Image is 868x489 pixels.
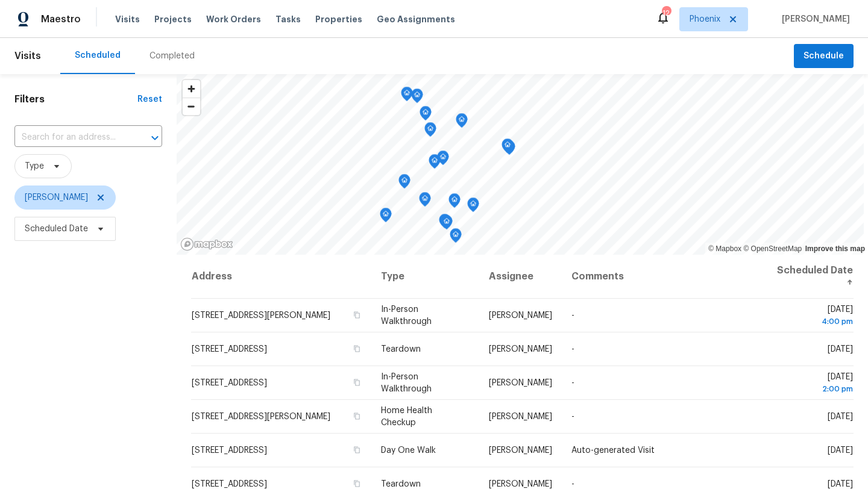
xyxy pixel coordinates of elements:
[192,379,267,387] span: [STREET_ADDRESS]
[467,198,479,216] div: Map marker
[275,15,301,23] span: Tasks
[562,255,761,299] th: Comments
[770,316,853,328] div: 4:00 pm
[571,311,574,320] span: -
[690,13,720,25] span: Phoenix
[371,255,479,299] th: Type
[420,106,432,125] div: Map marker
[180,237,233,251] a: Mapbox homepage
[503,140,515,159] div: Map marker
[828,480,853,488] span: [DATE]
[804,49,844,64] span: Schedule
[192,413,330,421] span: [STREET_ADDRESS][PERSON_NAME]
[761,255,854,299] th: Scheduled Date ↑
[381,406,432,427] span: Home Health Checkup
[25,223,88,235] span: Scheduled Date
[437,151,449,169] div: Map marker
[351,411,362,422] button: Copy Address
[401,87,413,105] div: Map marker
[351,310,362,320] button: Copy Address
[828,413,853,421] span: [DATE]
[448,193,461,212] div: Map marker
[149,50,195,62] div: Completed
[479,255,562,299] th: Assignee
[351,478,362,489] button: Copy Address
[424,122,436,141] div: Map marker
[770,305,853,328] span: [DATE]
[381,480,421,488] span: Teardown
[377,13,455,25] span: Geo Assignments
[429,154,441,173] div: Map marker
[14,128,128,147] input: Search for an address...
[381,446,436,455] span: Day One Walk
[708,244,741,253] a: Mapbox
[183,98,200,115] button: Zoom out
[571,413,574,421] span: -
[351,377,362,388] button: Copy Address
[770,383,853,395] div: 2:00 pm
[489,379,552,387] span: [PERSON_NAME]
[571,379,574,387] span: -
[380,208,392,226] div: Map marker
[191,255,372,299] th: Address
[502,139,514,157] div: Map marker
[571,480,574,488] span: -
[115,13,140,25] span: Visits
[177,74,864,255] canvas: Map
[489,480,552,488] span: [PERSON_NAME]
[192,446,267,455] span: [STREET_ADDRESS]
[192,345,267,354] span: [STREET_ADDRESS]
[456,113,468,132] div: Map marker
[828,345,853,354] span: [DATE]
[805,244,865,253] a: Improve this map
[489,446,552,455] span: [PERSON_NAME]
[398,174,410,193] div: Map marker
[25,160,44,172] span: Type
[183,98,200,115] span: Zoom out
[441,215,453,234] div: Map marker
[419,192,431,211] div: Map marker
[154,13,192,25] span: Projects
[381,305,432,326] span: In-Person Walkthrough
[192,311,330,320] span: [STREET_ADDRESS][PERSON_NAME]
[439,214,451,232] div: Map marker
[571,446,655,455] span: Auto-generated Visit
[381,345,421,354] span: Teardown
[183,80,200,98] button: Zoom in
[489,345,552,354] span: [PERSON_NAME]
[794,44,854,69] button: Schedule
[662,7,670,19] div: 12
[770,373,853,395] span: [DATE]
[351,444,362,455] button: Copy Address
[743,244,802,253] a: OpenStreetMap
[351,343,362,354] button: Copy Address
[75,49,121,61] div: Scheduled
[41,13,81,25] span: Maestro
[489,413,552,421] span: [PERSON_NAME]
[828,446,853,455] span: [DATE]
[315,13,362,25] span: Properties
[450,228,462,247] div: Map marker
[777,13,850,25] span: [PERSON_NAME]
[25,192,88,204] span: [PERSON_NAME]
[14,93,137,105] h1: Filters
[381,373,432,393] span: In-Person Walkthrough
[411,89,423,107] div: Map marker
[137,93,162,105] div: Reset
[489,311,552,320] span: [PERSON_NAME]
[571,345,574,354] span: -
[192,480,267,488] span: [STREET_ADDRESS]
[206,13,261,25] span: Work Orders
[14,43,41,69] span: Visits
[146,129,163,146] button: Open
